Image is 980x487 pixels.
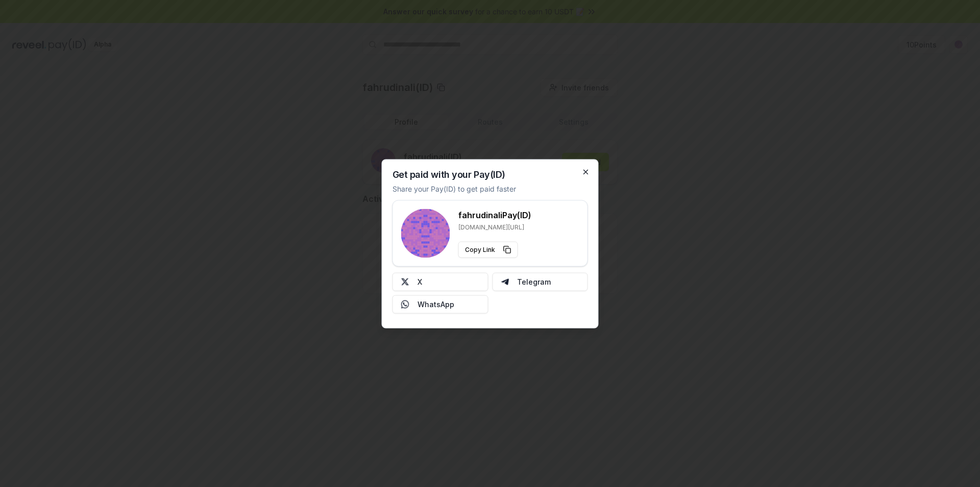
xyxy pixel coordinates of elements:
[393,170,505,179] h2: Get paid with your Pay(ID)
[393,183,516,194] p: Share your Pay(ID) to get paid faster
[458,241,518,258] button: Copy Link
[401,277,409,286] img: X
[401,300,409,308] img: Whatsapp
[458,223,531,231] p: [DOMAIN_NAME][URL]
[393,272,488,291] button: X
[458,208,531,221] h3: fahrudinali Pay(ID)
[501,277,509,286] img: Telegram
[393,295,488,313] button: WhatsApp
[492,272,588,291] button: Telegram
